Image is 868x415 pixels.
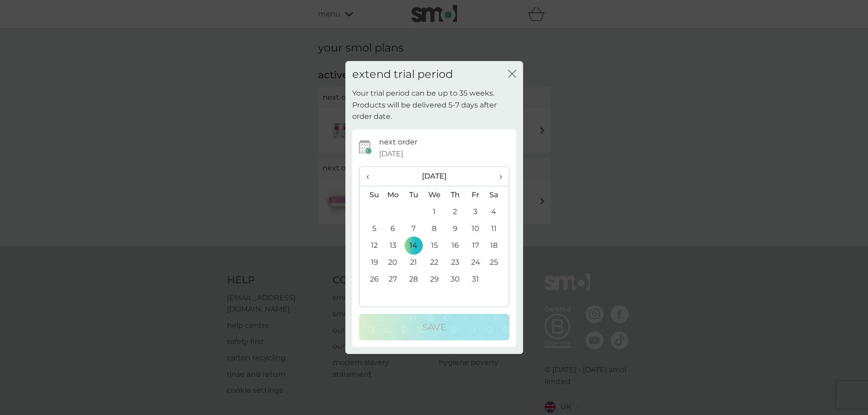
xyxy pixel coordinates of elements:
td: 11 [486,220,508,237]
td: 31 [465,271,486,287]
th: Sa [486,186,508,204]
td: 24 [465,254,486,271]
td: 1 [424,203,445,220]
h2: extend trial period [352,68,453,81]
th: Fr [465,186,486,204]
p: Save [422,320,446,334]
td: 18 [486,237,508,254]
td: 5 [360,220,383,237]
button: close [508,70,516,79]
td: 25 [486,254,508,271]
td: 29 [424,271,445,287]
td: 3 [465,203,486,220]
td: 23 [445,254,465,271]
th: Th [445,186,465,204]
td: 4 [486,203,508,220]
td: 27 [383,271,404,287]
td: 16 [445,237,465,254]
th: Su [360,186,383,204]
td: 15 [424,237,445,254]
button: Save [359,314,509,340]
p: Your trial period can be up to 35 weeks. Products will be delivered 5-7 days after order date. [352,87,516,123]
p: next order [379,136,417,148]
span: [DATE] [379,148,403,160]
th: Mo [383,186,404,204]
span: › [493,167,502,186]
td: 9 [445,220,465,237]
td: 13 [383,237,404,254]
th: Tu [403,186,424,204]
td: 21 [403,254,424,271]
td: 22 [424,254,445,271]
td: 8 [424,220,445,237]
td: 26 [360,271,383,287]
span: ‹ [366,167,376,186]
td: 12 [360,237,383,254]
td: 2 [445,203,465,220]
td: 7 [403,220,424,237]
td: 28 [403,271,424,287]
td: 10 [465,220,486,237]
td: 6 [383,220,404,237]
td: 17 [465,237,486,254]
td: 20 [383,254,404,271]
td: 14 [403,237,424,254]
td: 19 [360,254,383,271]
th: [DATE] [383,167,486,186]
th: We [424,186,445,204]
td: 30 [445,271,465,287]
